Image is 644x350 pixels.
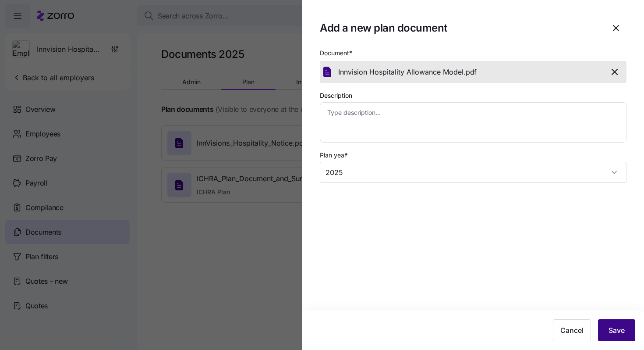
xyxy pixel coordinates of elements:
[466,67,477,78] span: pdf
[320,21,598,35] h1: Add a new plan document
[320,162,626,183] input: Select plan year
[320,150,350,160] label: Plan year
[338,67,466,78] span: Innvision Hospitality Allowance Model.
[320,49,352,57] span: Document *
[320,91,352,100] label: Description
